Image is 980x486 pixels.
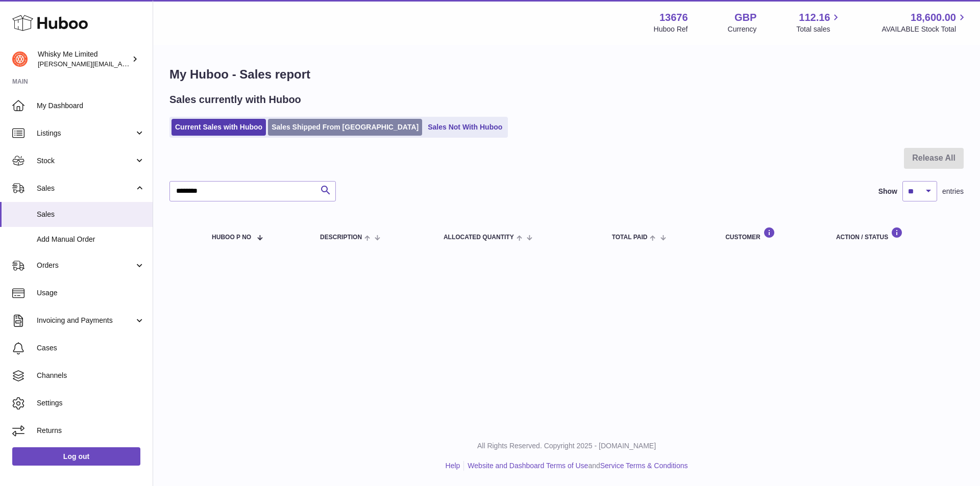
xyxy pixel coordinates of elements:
[881,24,968,34] span: AVAILABLE Stock Total
[881,11,968,34] a: 18,600.00 AVAILABLE Stock Total
[37,261,134,270] span: Orders
[268,119,422,136] a: Sales Shipped From [GEOGRAPHIC_DATA]
[12,447,140,466] a: Log out
[320,234,362,241] span: Description
[38,49,130,69] div: Whisky Me Limited
[37,129,134,138] span: Listings
[161,441,972,451] p: All Rights Reserved. Copyright 2025 - [DOMAIN_NAME]
[878,187,897,196] label: Show
[169,93,301,107] h2: Sales currently with Huboo
[796,11,842,34] a: 112.16 Total sales
[171,119,266,136] a: Current Sales with Huboo
[799,11,830,24] span: 112.16
[37,184,134,193] span: Sales
[37,156,134,166] span: Stock
[212,234,251,241] span: Huboo P no
[444,234,514,241] span: ALLOCATED Quantity
[612,234,648,241] span: Total paid
[37,343,145,353] span: Cases
[446,462,460,470] a: Help
[37,101,145,111] span: My Dashboard
[37,288,145,298] span: Usage
[796,24,842,34] span: Total sales
[37,398,145,408] span: Settings
[37,426,145,436] span: Returns
[464,461,688,471] li: and
[424,119,506,136] a: Sales Not With Huboo
[728,24,757,34] div: Currency
[37,371,145,380] span: Channels
[37,316,134,325] span: Invoicing and Payments
[12,52,28,67] img: frances@whiskyshop.com
[911,11,956,24] span: 18,600.00
[38,60,205,68] span: [PERSON_NAME][EMAIL_ADDRESS][DOMAIN_NAME]
[169,66,964,83] h1: My Huboo - Sales report
[659,11,688,24] strong: 13676
[37,210,145,219] span: Sales
[734,11,756,24] strong: GBP
[37,235,145,244] span: Add Manual Order
[725,227,816,241] div: Customer
[836,227,953,241] div: Action / Status
[654,24,688,34] div: Huboo Ref
[468,462,588,470] a: Website and Dashboard Terms of Use
[600,462,688,470] a: Service Terms & Conditions
[942,187,964,196] span: entries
